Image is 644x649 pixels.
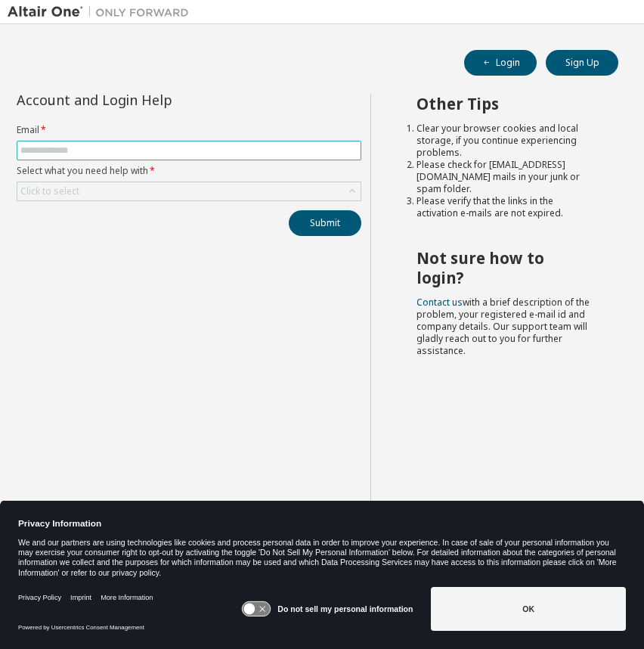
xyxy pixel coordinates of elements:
[20,185,79,197] div: Click to select
[416,123,591,159] li: Clear your browser cookies and local storage, if you continue experiencing problems.
[17,165,361,177] label: Select what you need help with
[416,296,463,309] a: Contact us
[464,50,537,76] button: Login
[17,124,361,136] label: Email
[17,182,361,200] div: Click to select
[17,94,293,106] div: Account and Login Help
[8,5,197,20] img: Altair One
[416,159,591,195] li: Please check for [EMAIL_ADDRESS][DOMAIN_NAME] mails in your junk or spam folder.
[416,296,590,357] span: with a brief description of the problem, your registered e-mail id and company details. Our suppo...
[416,94,591,113] h2: Other Tips
[416,195,591,219] li: Please verify that the links in the activation e-mails are not expired.
[289,210,361,236] button: Submit
[546,50,618,76] button: Sign Up
[416,248,591,288] h2: Not sure how to login?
